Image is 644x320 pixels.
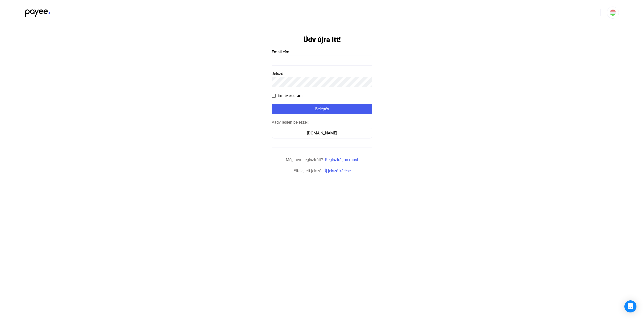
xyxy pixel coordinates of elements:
[273,106,371,112] div: Belépés
[272,104,372,114] button: Belépés
[610,10,616,16] img: HU
[294,168,321,173] span: Elfelejtett jelszó
[286,157,323,162] span: Még nem regisztrált?
[272,131,372,135] a: [DOMAIN_NAME]
[25,7,50,17] img: black-payee-blue-dot.svg
[325,157,358,162] a: Regisztráljon most
[278,93,303,99] span: Emlékezz rám
[273,130,371,136] div: [DOMAIN_NAME]
[272,71,283,76] span: Jelszó
[272,128,372,138] button: [DOMAIN_NAME]
[303,35,341,44] h1: Üdv újra itt!
[324,168,351,173] a: Új jelszó kérése
[624,300,636,312] div: Open Intercom Messenger
[272,119,372,125] div: Vagy lépjen be ezzel:
[607,7,619,19] button: HU
[272,50,289,54] span: Email cím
